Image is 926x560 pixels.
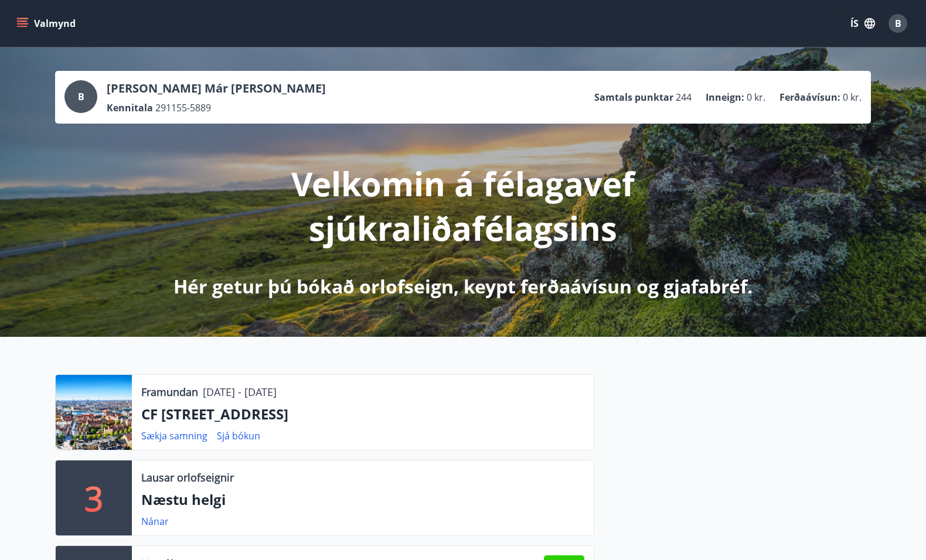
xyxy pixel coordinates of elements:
[141,490,584,510] p: Næstu helgi
[779,91,840,104] p: Ferðaávísun :
[78,90,84,103] span: B
[141,515,169,528] a: Nánar
[203,384,277,399] p: [DATE] - [DATE]
[141,470,234,485] p: Lausar orlofseignir
[173,274,753,299] p: Hér getur þú bókað orlofseign, keypt ferðaávísun og gjafabréf.
[107,101,153,114] p: Kennitala
[141,384,198,399] p: Framundan
[154,161,772,250] p: Velkomin á félagavef sjúkraliðafélagsins
[141,404,584,424] p: CF [STREET_ADDRESS]
[84,476,103,520] p: 3
[217,429,260,442] a: Sjá bókun
[155,101,211,114] span: 291155-5889
[844,13,881,34] button: ÍS
[747,91,765,104] span: 0 kr.
[594,91,673,104] p: Samtals punktar
[884,9,912,37] button: B
[676,91,692,104] span: 244
[843,91,862,104] span: 0 kr.
[141,429,207,442] a: Sækja samning
[107,80,326,97] p: [PERSON_NAME] Már [PERSON_NAME]
[895,17,901,30] span: B
[706,91,744,104] p: Inneign :
[14,13,80,34] button: menu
